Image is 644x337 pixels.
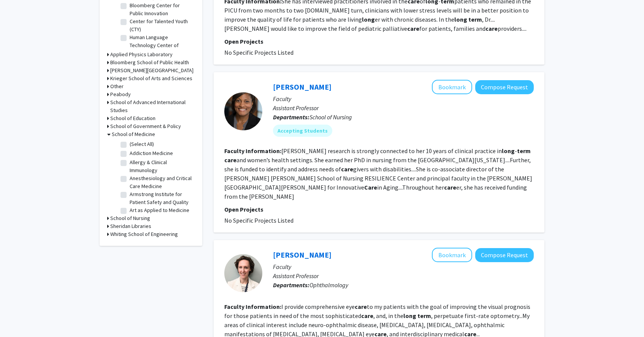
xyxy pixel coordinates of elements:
[273,113,309,121] b: Departments:
[112,130,155,138] h3: School of Medicine
[432,80,472,94] button: Add Janiece Taylor to Bookmarks
[110,66,194,74] h3: [PERSON_NAME][GEOGRAPHIC_DATA]
[502,147,515,155] b: long
[417,312,431,320] b: term
[110,82,124,90] h3: Other
[110,51,173,59] h3: Applied Physics Laboratory
[6,303,32,331] iframe: Chat
[362,16,375,23] b: long
[273,281,309,289] b: Departments:
[517,147,531,155] b: term
[224,217,293,224] span: No Specific Projects Listed
[130,149,173,157] label: Addiction Medicine
[403,312,416,320] b: long
[454,16,467,23] b: long
[273,125,332,137] mat-chip: Accepting Students
[224,156,236,164] b: care
[224,37,534,46] p: Open Projects
[110,214,150,222] h3: School of Nursing
[130,2,193,17] label: Bloomberg Center for Public Innovation
[110,74,192,82] h3: Krieger School of Arts and Sciences
[130,206,189,214] label: Art as Applied to Medicine
[485,25,498,32] b: care
[468,16,482,23] b: term
[224,147,281,155] b: Faculty Information:
[130,140,154,148] label: (Select All)
[110,98,195,114] h3: School of Advanced International Studies
[130,33,193,57] label: Human Language Technology Center of Excellence (HLTCOE)
[273,271,534,280] p: Assistant Professor
[110,222,151,230] h3: Sheridan Libraries
[432,248,472,262] button: Add Rachel Druckenbrod to Bookmarks
[444,184,456,191] b: care
[110,230,178,238] h3: Whiting School of Engineering
[224,303,281,310] b: Faculty Information:
[110,122,181,130] h3: School of Government & Policy
[130,158,193,174] label: Allergy & Clinical Immunology
[364,184,377,191] b: Care
[273,82,332,92] a: [PERSON_NAME]
[341,165,353,173] b: care
[130,190,193,206] label: Armstrong Institute for Patient Safety and Quality
[130,17,193,33] label: Center for Talented Youth (CTY)
[355,303,367,310] b: care
[475,80,534,94] button: Compose Request to Janiece Taylor
[130,174,193,190] label: Anesthesiology and Critical Care Medicine
[224,205,534,214] p: Open Projects
[273,262,534,271] p: Faculty
[273,103,534,112] p: Assistant Professor
[309,113,352,121] span: School of Nursing
[273,250,332,259] a: [PERSON_NAME]
[224,49,293,56] span: No Specific Projects Listed
[361,312,373,320] b: care
[407,25,419,32] b: care
[475,248,534,262] button: Compose Request to Rachel Druckenbrod
[273,94,534,103] p: Faculty
[224,147,532,200] fg-read-more: [PERSON_NAME] research is strongly connected to her 10 years of clinical practice in - and women’...
[110,59,189,66] h3: Bloomberg School of Public Health
[309,281,348,289] span: Ophthalmology
[110,90,131,98] h3: Peabody
[110,114,155,122] h3: School of Education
